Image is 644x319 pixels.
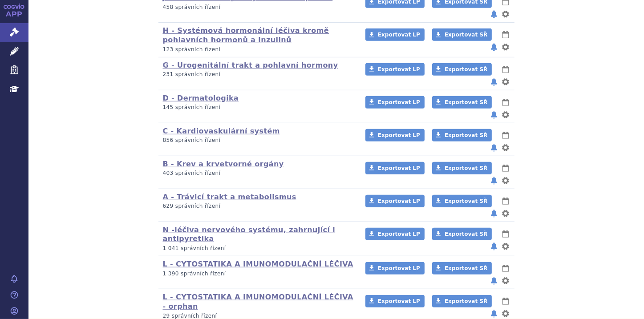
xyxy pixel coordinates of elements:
[365,195,425,207] a: Exportovat LP
[501,142,510,153] button: nastavení
[501,109,510,120] button: nastavení
[432,195,492,207] a: Exportovat SŘ
[501,296,510,307] button: lhůty
[490,308,498,319] button: notifikace
[432,295,492,307] a: Exportovat SŘ
[501,308,510,319] button: nastavení
[163,71,354,78] p: 231 správních řízení
[445,32,487,38] span: Exportovat SŘ
[445,298,487,304] span: Exportovat SŘ
[490,241,498,252] button: notifikace
[501,263,510,274] button: lhůty
[378,132,420,138] span: Exportovat LP
[432,228,492,240] a: Exportovat SŘ
[163,270,354,278] p: 1 390 správních řízení
[501,241,510,252] button: nastavení
[378,32,420,38] span: Exportovat LP
[163,137,354,144] p: 856 správních řízení
[501,208,510,219] button: nastavení
[365,96,425,109] a: Exportovat LP
[378,99,420,105] span: Exportovat LP
[501,175,510,186] button: nastavení
[378,265,420,271] span: Exportovat LP
[490,77,498,87] button: notifikace
[163,94,239,102] a: D - Dermatologika
[163,202,354,210] p: 629 správních řízení
[490,142,498,153] button: notifikace
[445,198,487,204] span: Exportovat SŘ
[432,96,492,109] a: Exportovat SŘ
[163,26,329,44] a: H - Systémová hormonální léčiva kromě pohlavních hormonů a inzulinů
[163,226,336,243] a: N -léčiva nervového systému, zahrnující i antipyretika
[490,175,498,186] button: notifikace
[378,66,420,73] span: Exportovat LP
[432,63,492,76] a: Exportovat SŘ
[501,275,510,286] button: nastavení
[445,231,487,237] span: Exportovat SŘ
[163,193,296,201] a: A - Trávicí trakt a metabolismus
[378,231,420,237] span: Exportovat LP
[378,165,420,171] span: Exportovat LP
[365,129,425,141] a: Exportovat LP
[445,99,487,105] span: Exportovat SŘ
[378,298,420,304] span: Exportovat LP
[378,198,420,204] span: Exportovat LP
[501,64,510,75] button: lhůty
[490,208,498,219] button: notifikace
[432,129,492,141] a: Exportovat SŘ
[490,42,498,52] button: notifikace
[501,77,510,87] button: nastavení
[501,163,510,174] button: lhůty
[365,162,425,174] a: Exportovat LP
[163,61,338,69] a: G - Urogenitální trakt a pohlavní hormony
[163,293,353,311] a: L - CYTOSTATIKA A IMUNOMODULAČNÍ LÉČIVA - orphan
[445,132,487,138] span: Exportovat SŘ
[365,28,425,41] a: Exportovat LP
[490,9,498,20] button: notifikace
[445,165,487,171] span: Exportovat SŘ
[432,28,492,41] a: Exportovat SŘ
[445,265,487,271] span: Exportovat SŘ
[163,46,354,53] p: 123 správních řízení
[501,97,510,108] button: lhůty
[163,104,354,111] p: 145 správních řízení
[163,127,280,135] a: C - Kardiovaskulární systém
[365,262,425,275] a: Exportovat LP
[501,29,510,40] button: lhůty
[365,228,425,240] a: Exportovat LP
[163,160,284,168] a: B - Krev a krvetvorné orgány
[365,63,425,76] a: Exportovat LP
[501,9,510,20] button: nastavení
[490,275,498,286] button: notifikace
[501,229,510,239] button: lhůty
[490,109,498,120] button: notifikace
[365,295,425,307] a: Exportovat LP
[501,130,510,141] button: lhůty
[445,66,487,73] span: Exportovat SŘ
[432,262,492,275] a: Exportovat SŘ
[432,162,492,174] a: Exportovat SŘ
[163,170,354,177] p: 403 správních řízení
[501,196,510,206] button: lhůty
[501,42,510,52] button: nastavení
[163,245,354,252] p: 1 041 správních řízení
[163,4,354,11] p: 458 správních řízení
[163,260,353,268] a: L - CYTOSTATIKA A IMUNOMODULAČNÍ LÉČIVA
